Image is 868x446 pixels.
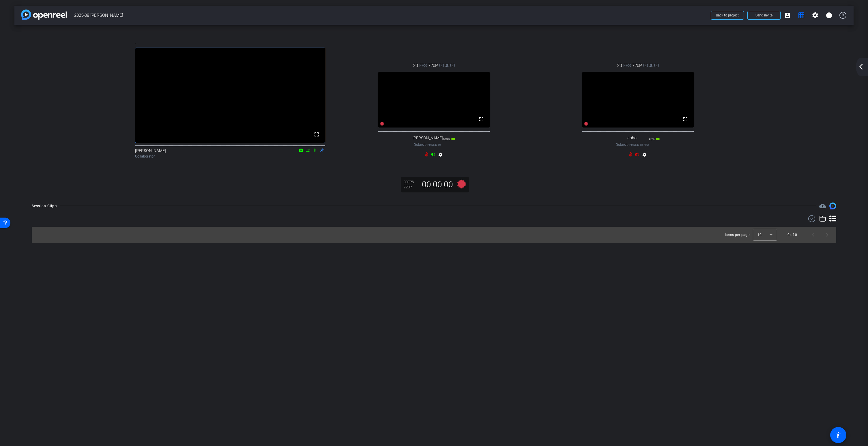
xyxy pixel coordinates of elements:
[628,143,649,146] span: iPhone 15 Pro
[135,38,325,48] div: .
[414,142,441,147] span: Subject
[711,11,744,20] button: Back to project
[829,203,836,209] img: Session clips
[627,136,638,140] span: dohet
[404,185,418,190] div: 720P
[478,116,485,123] mat-icon: fullscreen
[313,131,320,138] mat-icon: fullscreen
[439,62,455,69] span: 00:00:00
[819,203,826,209] mat-icon: cloud_upload
[413,62,418,69] span: 30
[649,138,654,141] span: 95%
[443,138,450,141] span: 100%
[784,12,791,19] mat-icon: account_box
[835,432,842,438] mat-icon: accessibility
[617,62,622,69] span: 30
[643,62,659,69] span: 00:00:00
[820,228,834,242] button: Next page
[682,116,689,123] mat-icon: fullscreen
[616,142,649,147] span: Subject
[819,203,826,209] span: Destinations for your clips
[135,148,325,159] div: [PERSON_NAME]
[858,63,865,70] mat-icon: arrow_back_ios_new
[74,10,707,21] span: 2025-08 [PERSON_NAME]
[32,203,57,209] div: Session Clips
[428,62,438,69] span: 720P
[135,154,325,159] div: Collaborator
[725,232,751,238] div: Items per page:
[413,136,443,140] span: [PERSON_NAME]
[404,180,418,184] div: 30
[641,152,648,159] mat-icon: settings
[426,143,426,147] span: -
[656,137,660,141] mat-icon: battery_std
[21,10,67,20] img: app-logo
[806,228,820,242] button: Previous page
[419,62,427,69] span: FPS
[628,143,628,147] span: -
[755,13,772,18] span: Send invite
[451,137,456,141] mat-icon: battery_std
[798,12,805,19] mat-icon: grid_on
[418,180,457,190] div: 00:00:00
[623,62,631,69] span: FPS
[826,12,833,19] mat-icon: info
[437,152,444,159] mat-icon: settings
[408,180,414,184] span: FPS
[787,232,797,238] div: 0 of 0
[632,62,642,69] span: 720P
[716,13,739,17] span: Back to project
[426,143,441,146] span: iPhone 16
[747,11,781,20] button: Send invite
[812,12,819,19] mat-icon: settings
